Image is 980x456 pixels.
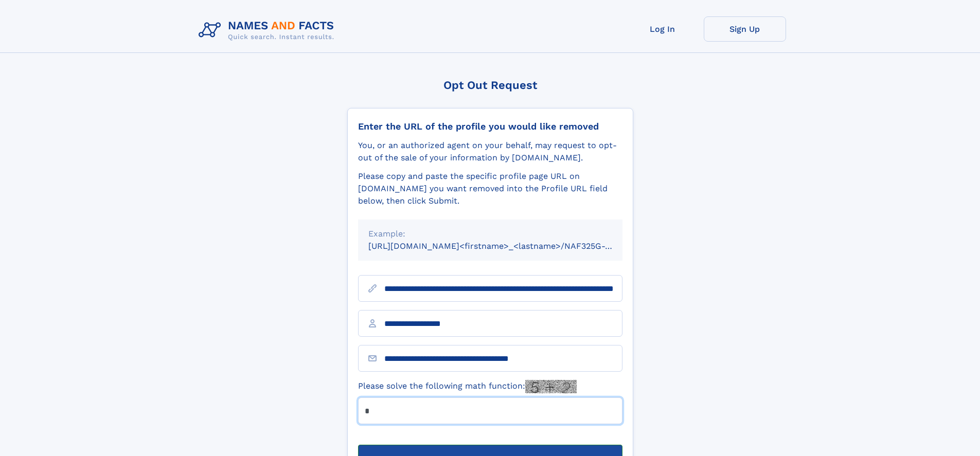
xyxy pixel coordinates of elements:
[358,170,622,207] div: Please copy and paste the specific profile page URL on [DOMAIN_NAME] you want removed into the Pr...
[621,16,704,42] a: Log In
[347,79,633,92] div: Opt Out Request
[358,121,622,132] div: Enter the URL of the profile you would like removed
[704,16,786,42] a: Sign Up
[358,380,577,393] label: Please solve the following math function:
[358,139,622,164] div: You, or an authorized agent on your behalf, may request to opt-out of the sale of your informatio...
[368,228,612,240] div: Example:
[368,241,642,251] small: [URL][DOMAIN_NAME]<firstname>_<lastname>/NAF325G-xxxxxxxx
[194,16,343,44] img: Logo Names and Facts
